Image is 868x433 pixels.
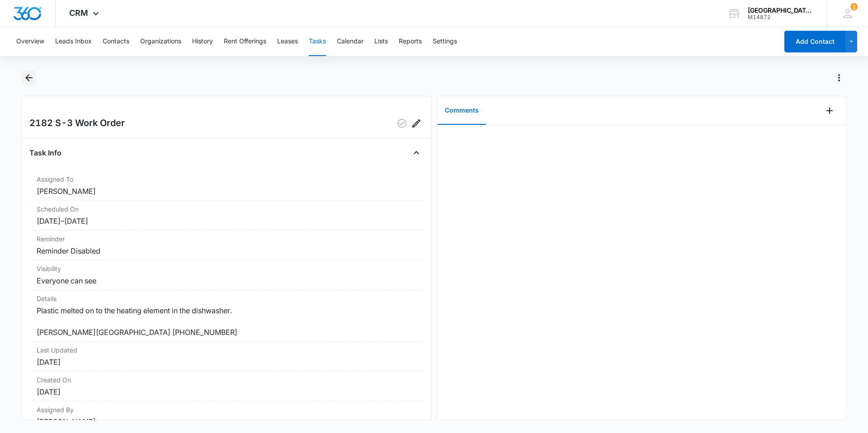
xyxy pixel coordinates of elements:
[399,27,422,56] button: Reports
[29,372,424,401] div: Created On[DATE]
[337,27,363,56] button: Calendar
[277,27,298,56] button: Leases
[16,27,44,56] button: Overview
[29,231,424,260] div: ReminderReminder Disabled
[37,305,416,338] dd: Plastic melted on to the heating element in the dishwasher. [PERSON_NAME][GEOGRAPHIC_DATA] [PHONE...
[37,375,416,385] dt: Created On
[822,104,837,118] button: Add Comment
[55,27,92,56] button: Leads Inbox
[748,14,814,20] div: account id
[409,146,424,160] button: Close
[850,3,858,10] div: notifications count
[29,290,424,342] div: DetailsPlastic melted on to the heating element in the dishwasher. [PERSON_NAME][GEOGRAPHIC_DATA]...
[37,386,416,397] dd: [DATE]
[832,71,846,85] button: Actions
[433,27,457,56] button: Settings
[37,264,416,273] dt: Visibility
[29,147,61,158] h4: Task Info
[22,71,36,85] button: Back
[29,342,424,372] div: Last Updated[DATE]
[850,3,858,10] span: 1
[438,97,486,125] button: Comments
[29,171,424,201] div: Assigned To[PERSON_NAME]
[309,27,326,56] button: Tasks
[37,186,416,197] dd: [PERSON_NAME]
[192,27,213,56] button: History
[37,245,416,256] dd: Reminder Disabled
[748,7,814,14] div: account name
[37,294,416,303] dt: Details
[37,405,416,414] dt: Assigned By
[37,275,416,286] dd: Everyone can see
[37,174,416,184] dt: Assigned To
[37,234,416,244] dt: Reminder
[37,204,416,214] dt: Scheduled On
[29,201,424,231] div: Scheduled On[DATE]–[DATE]
[140,27,181,56] button: Organizations
[374,27,388,56] button: Lists
[37,345,416,355] dt: Last Updated
[37,216,416,226] dd: [DATE] – [DATE]
[37,357,416,367] dd: [DATE]
[409,116,424,131] button: Edit
[29,260,424,290] div: VisibilityEveryone can see
[69,8,88,18] span: CRM
[784,31,845,52] button: Add Contact
[224,27,266,56] button: Rent Offerings
[37,416,416,427] dd: [PERSON_NAME]
[103,27,129,56] button: Contacts
[29,401,424,431] div: Assigned By[PERSON_NAME]
[29,116,125,131] h2: 2182 S-3 Work Order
